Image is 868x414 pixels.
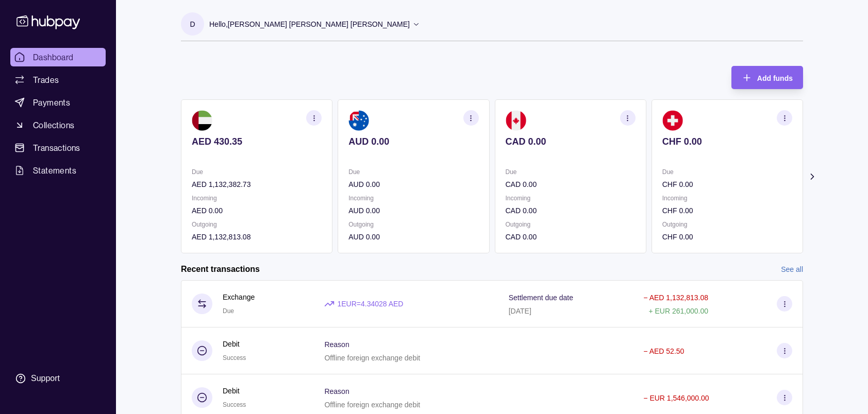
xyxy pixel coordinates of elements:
p: + EUR 261,000.00 [648,307,708,315]
a: Payments [10,93,106,112]
span: Trades [33,74,59,86]
p: AUD 0.00 [348,231,478,243]
h2: Recent transactions [181,264,260,275]
span: Payments [33,96,70,109]
p: − EUR 1,546,000.00 [643,394,709,402]
span: Statements [33,164,76,177]
span: Collections [33,119,74,131]
p: AUD 0.00 [348,136,478,147]
p: Due [506,166,636,178]
img: au [348,110,369,131]
a: Trades [10,71,106,89]
p: Debit [223,385,246,396]
p: Reason [324,340,349,349]
p: AUD 0.00 [348,205,478,216]
a: Statements [10,161,106,180]
button: Add funds [731,66,803,89]
a: Support [10,368,106,389]
p: CAD 0.00 [506,231,636,243]
p: − AED 1,132,813.08 [643,294,708,302]
img: ch [662,110,683,131]
img: ca [506,110,526,131]
p: Hello, [PERSON_NAME] [PERSON_NAME] [PERSON_NAME] [209,19,410,30]
p: Incoming [506,193,636,204]
p: AED 0.00 [192,205,322,216]
div: Support [31,373,60,384]
p: Outgoing [506,219,636,230]
p: CHF 0.00 [662,136,792,147]
a: Collections [10,116,106,134]
span: Due [223,307,234,315]
p: Due [348,166,478,178]
span: Success [223,354,246,361]
a: Dashboard [10,48,106,66]
p: Reason [324,387,349,395]
p: − AED 52.50 [643,347,684,355]
p: CHF 0.00 [662,179,792,190]
p: Offline foreign exchange debit [324,401,420,409]
p: AED 1,132,382.73 [192,179,322,190]
p: CAD 0.00 [506,136,636,147]
p: Due [662,166,792,178]
p: CHF 0.00 [662,205,792,216]
p: Debit [223,338,246,350]
p: Outgoing [348,219,478,230]
p: Incoming [192,193,322,204]
span: Transactions [33,142,80,154]
p: Outgoing [192,219,322,230]
img: ae [192,110,212,131]
p: Settlement due date [509,294,573,302]
p: Incoming [348,193,478,204]
p: Incoming [662,193,792,204]
span: Add funds [757,74,793,82]
a: Transactions [10,139,106,157]
a: See all [781,264,803,275]
p: AUD 0.00 [348,179,478,190]
p: 1 EUR = 4.34028 AED [337,298,403,309]
span: Success [223,401,246,408]
p: CHF 0.00 [662,231,792,243]
span: Dashboard [33,51,74,63]
p: D [190,19,195,30]
p: CAD 0.00 [506,205,636,216]
p: CAD 0.00 [506,179,636,190]
p: AED 430.35 [192,136,322,147]
p: Offline foreign exchange debit [324,354,420,362]
p: Exchange [223,291,255,303]
p: Due [192,166,322,178]
p: Outgoing [662,219,792,230]
p: AED 1,132,813.08 [192,231,322,243]
p: [DATE] [509,307,531,315]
